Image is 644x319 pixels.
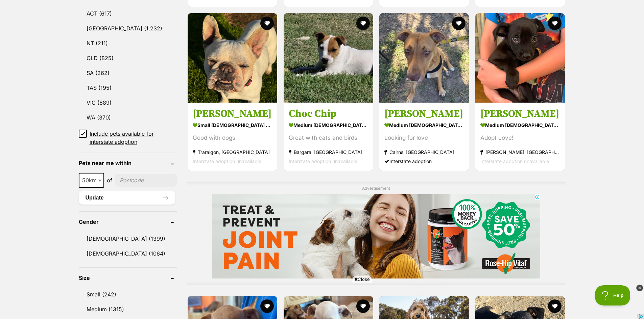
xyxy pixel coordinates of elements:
div: Advertisement [187,182,565,285]
strong: Bargara, [GEOGRAPHIC_DATA] [289,148,368,157]
span: Close [353,276,371,283]
h3: [PERSON_NAME] [193,107,272,120]
a: [GEOGRAPHIC_DATA] (1,232) [79,21,177,35]
strong: [PERSON_NAME], [GEOGRAPHIC_DATA] [480,148,560,157]
h3: [PERSON_NAME] [480,107,560,120]
a: Choc Chip medium [DEMOGRAPHIC_DATA] Dog Great with cats and birds Bargara, [GEOGRAPHIC_DATA] Inte... [284,102,373,171]
strong: small [DEMOGRAPHIC_DATA] Dog [193,120,272,130]
img: Monty - Chihuahua x Mixed breed Dog [475,13,565,103]
strong: Traralgon, [GEOGRAPHIC_DATA] [193,148,272,157]
a: [PERSON_NAME] small [DEMOGRAPHIC_DATA] Dog Good with dogs Traralgon, [GEOGRAPHIC_DATA] Interstate... [188,102,277,171]
button: favourite [452,17,466,30]
span: Include pets available for interstate adoption [90,130,177,146]
a: TAS (195) [79,81,177,95]
iframe: Advertisement [212,194,540,278]
span: Interstate adoption unavailable [193,158,261,164]
button: favourite [260,17,274,30]
button: favourite [548,17,562,30]
img: Choc Chip - American Staffordshire Terrier Dog [284,13,373,103]
strong: medium [DEMOGRAPHIC_DATA] Dog [480,120,560,130]
img: Maggie - American Staffordshire Terrier Dog [379,13,469,103]
header: Gender [79,219,177,225]
div: Adopt Love! [480,133,560,142]
button: favourite [356,17,369,30]
a: [DEMOGRAPHIC_DATA] (1064) [79,246,177,261]
div: Good with dogs [193,133,272,142]
a: VIC (889) [79,96,177,110]
h3: [PERSON_NAME] [384,107,464,120]
div: Great with cats and birds [289,133,368,142]
div: Looking for love [384,133,464,142]
span: of [107,176,112,184]
button: Update [79,191,175,205]
img: Shelby - French Bulldog [188,13,277,103]
a: Include pets available for interstate adoption [79,130,177,146]
header: Pets near me within [79,160,177,166]
a: [PERSON_NAME] medium [DEMOGRAPHIC_DATA] Dog Looking for love Cairns, [GEOGRAPHIC_DATA] Interstate... [379,102,469,171]
a: [DEMOGRAPHIC_DATA] (1399) [79,232,177,246]
a: QLD (825) [79,51,177,65]
a: SA (262) [79,66,177,80]
input: postcode [115,174,177,187]
a: NT (211) [79,36,177,50]
img: close_grey_3x.png [636,285,643,291]
header: Size [79,275,177,281]
div: Interstate adoption [384,157,464,166]
span: Interstate adoption unavailable [480,158,549,164]
span: 50km [79,176,103,185]
strong: medium [DEMOGRAPHIC_DATA] Dog [289,120,368,130]
a: WA (370) [79,110,177,125]
span: 50km [79,173,104,188]
h3: Choc Chip [289,107,368,120]
strong: Cairns, [GEOGRAPHIC_DATA] [384,148,464,157]
span: Interstate adoption unavailable [289,158,357,164]
strong: medium [DEMOGRAPHIC_DATA] Dog [384,120,464,130]
a: [PERSON_NAME] medium [DEMOGRAPHIC_DATA] Dog Adopt Love! [PERSON_NAME], [GEOGRAPHIC_DATA] Intersta... [475,102,565,171]
a: ACT (617) [79,6,177,21]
